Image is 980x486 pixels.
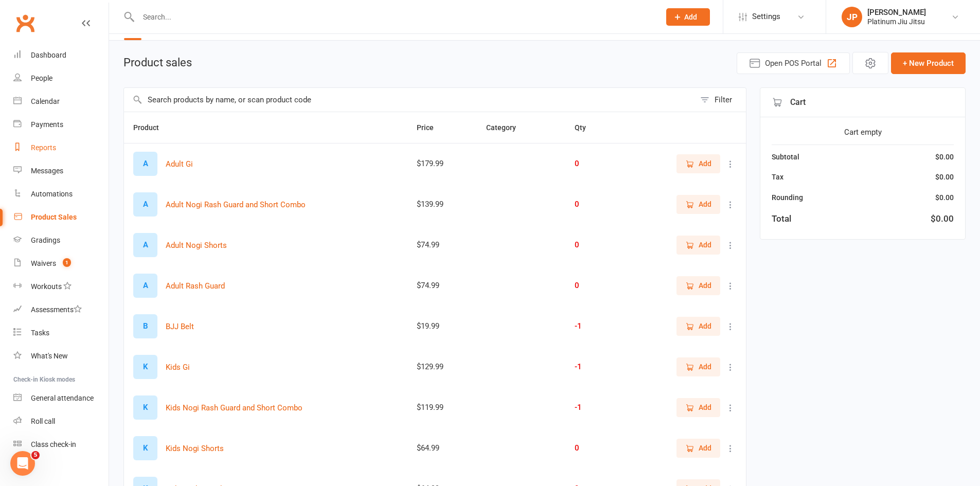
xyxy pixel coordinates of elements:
button: BJJ Belt [166,320,194,333]
button: Adult Gi [166,158,193,170]
div: Assessments [31,305,82,314]
a: Payments [13,113,109,136]
div: $0.00 [935,151,954,163]
a: Reports [13,136,109,159]
button: Add [676,317,720,335]
button: Product [133,121,170,134]
div: People [31,74,52,82]
span: Add [699,320,711,332]
button: Qty [575,121,597,134]
div: Class check-in [31,440,76,448]
button: Open POS Portal [737,52,850,74]
button: Price [417,121,445,134]
span: Settings [752,5,780,28]
div: Cart [760,88,965,117]
input: Search... [135,10,653,24]
button: Filter [695,88,746,112]
div: $0.00 [935,171,954,183]
div: JP [842,7,862,27]
button: Adult Nogi Rash Guard and Short Combo [166,199,306,211]
a: Workouts [13,275,109,298]
span: Add [684,13,697,21]
button: Adult Nogi Shorts [166,239,227,251]
div: Set product image [133,436,157,460]
div: Automations [31,190,73,198]
div: What's New [31,352,68,360]
div: Workouts [31,282,62,291]
span: Add [699,280,711,291]
span: 1 [63,258,71,267]
div: Product Sales [31,213,77,221]
button: Adult Rash Guard [166,280,225,292]
a: Gradings [13,229,109,252]
div: Platinum Jiu Jitsu [867,17,926,26]
a: Roll call [13,410,109,433]
button: Category [486,121,527,134]
div: Total [772,212,791,226]
div: -1 [575,322,617,331]
span: 5 [31,451,40,459]
span: Product [133,123,170,132]
div: Gradings [31,236,60,244]
a: Dashboard [13,44,109,67]
a: General attendance kiosk mode [13,387,109,410]
a: Calendar [13,90,109,113]
span: Add [699,239,711,250]
span: Add [699,442,711,454]
div: $119.99 [417,403,468,412]
button: Add [666,8,710,26]
a: Product Sales [13,206,109,229]
button: Kids Gi [166,361,190,373]
div: $179.99 [417,159,468,168]
div: Tax [772,171,783,183]
div: Set product image [133,314,157,338]
div: Set product image [133,274,157,298]
a: Messages [13,159,109,183]
button: Add [676,154,720,173]
div: Set product image [133,152,157,176]
div: $74.99 [417,241,468,249]
div: 0 [575,159,617,168]
h1: Product sales [123,57,192,69]
a: Assessments [13,298,109,321]
span: Price [417,123,445,132]
div: Cart empty [772,126,954,138]
button: Add [676,357,720,376]
button: Kids Nogi Shorts [166,442,224,455]
button: Add [676,236,720,254]
button: + New Product [891,52,966,74]
a: People [13,67,109,90]
span: Category [486,123,527,132]
button: Add [676,398,720,417]
div: Subtotal [772,151,799,163]
button: Add [676,439,720,457]
div: $0.00 [931,212,954,226]
div: Rounding [772,192,803,203]
div: Tasks [31,329,49,337]
div: 0 [575,281,617,290]
div: $129.99 [417,363,468,371]
div: General attendance [31,394,94,402]
a: What's New [13,345,109,368]
div: Set product image [133,355,157,379]
span: Add [699,402,711,413]
button: Kids Nogi Rash Guard and Short Combo [166,402,302,414]
a: Tasks [13,321,109,345]
div: Roll call [31,417,55,425]
div: $64.99 [417,444,468,453]
div: $74.99 [417,281,468,290]
span: Open POS Portal [765,57,822,69]
div: Dashboard [31,51,66,59]
span: Add [699,361,711,372]
div: 0 [575,241,617,249]
a: Clubworx [12,10,38,36]
div: Set product image [133,192,157,217]
div: -1 [575,363,617,371]
div: Calendar [31,97,60,105]
div: [PERSON_NAME] [867,8,926,17]
div: Payments [31,120,63,129]
div: -1 [575,403,617,412]
a: Class kiosk mode [13,433,109,456]
div: Messages [31,167,63,175]
div: Filter [715,94,732,106]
